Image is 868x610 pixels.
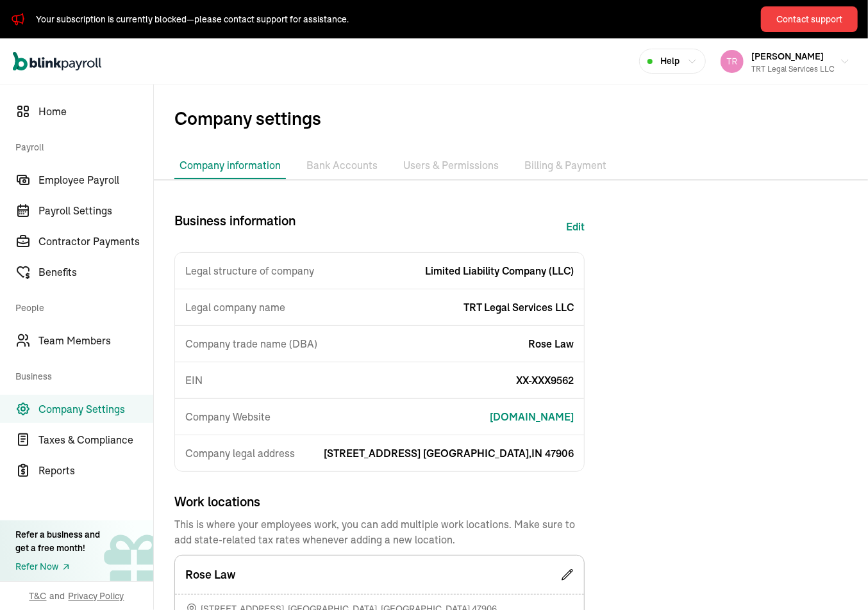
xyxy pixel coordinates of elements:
a: Refer Now [15,560,100,574]
p: Rose Law [185,566,235,584]
button: Help [639,49,706,74]
span: Reports [38,463,153,478]
span: EIN [185,373,203,388]
span: Business [15,357,146,392]
li: Users & Permissions [398,152,504,179]
div: Refer a business and get a free month! [15,528,100,555]
span: Company legal address [185,445,295,461]
span: T&C [29,590,47,602]
span: Company trade name (DBA) [185,336,317,351]
span: Team Members [38,333,153,348]
span: Taxes & Compliance [38,432,153,447]
span: Payroll [15,128,146,163]
div: Contact support [776,13,842,26]
span: Contractor Payments [38,234,153,249]
span: Company Settings [38,401,153,417]
span: Work locations [174,492,585,511]
li: Bank Accounts [301,152,383,179]
span: XX-XXX9562 [516,373,574,388]
span: [STREET_ADDRESS] [GEOGRAPHIC_DATA] , IN 47906 [324,445,574,461]
li: Billing & Payment [519,152,612,179]
button: [PERSON_NAME]TRT Legal Services LLC [715,45,855,77]
span: Limited Liability Company (LLC) [425,263,574,278]
span: Benefits [38,264,153,280]
span: Legal company name [185,300,285,315]
div: TRT Legal Services LLC [751,63,835,75]
nav: Global [13,43,101,80]
span: Legal structure of company [185,263,314,278]
span: Privacy Policy [69,590,124,602]
button: Contact support [761,6,858,32]
div: Your subscription is currently blocked—please contact support for assistance. [36,13,349,26]
span: Help [660,54,680,68]
span: Business information [174,211,296,242]
span: Home [38,104,153,119]
span: People [15,289,146,324]
button: Edit [566,211,585,242]
span: Company settings [174,105,868,132]
span: [PERSON_NAME] [751,51,824,62]
iframe: Chat Widget [804,549,868,610]
span: TRT Legal Services LLC [463,300,574,315]
span: Rose Law [528,336,574,351]
span: This is where your employees work, you can add multiple work locations. Make sure to add state-re... [174,517,585,547]
span: Payroll Settings [38,203,153,218]
a: [DOMAIN_NAME] [477,409,574,424]
span: Employee Payroll [38,172,153,188]
span: Company Website [185,409,271,424]
li: Company information [174,152,286,179]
